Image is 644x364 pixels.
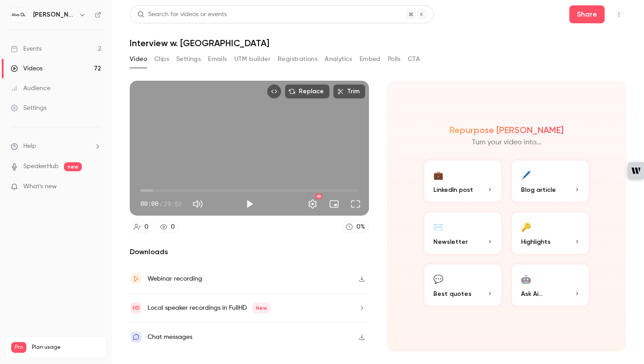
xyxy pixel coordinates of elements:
[510,159,591,204] button: 🖊️Blog article
[189,195,207,213] button: Mute
[11,64,42,73] div: Videos
[144,222,148,232] div: 0
[433,185,473,195] span: LinkedIn post
[521,168,531,182] div: 🖊️
[137,10,227,19] div: Search for videos or events
[333,84,365,99] button: Trim
[433,220,443,234] div: ✉️
[325,195,343,213] button: Turn on miniplayer
[472,137,542,148] p: Turn your video into...
[521,289,542,299] span: Ask Ai...
[164,199,182,208] span: 29:52
[569,5,605,23] button: Share
[521,185,556,195] span: Blog article
[521,272,531,286] div: 🤖
[356,222,365,232] div: 0 %
[423,263,503,308] button: 💬Best quotes
[234,52,271,66] button: UTM builder
[23,162,59,171] a: SpeakerHub
[208,52,227,66] button: Emails
[11,104,47,113] div: Settings
[510,263,591,308] button: 🤖Ask Ai...
[510,211,591,256] button: 🔑Highlights
[252,303,271,313] span: New
[130,52,147,66] button: Video
[285,84,330,99] button: Replace
[64,162,82,171] span: new
[130,38,626,48] h1: Interview w. [GEOGRAPHIC_DATA]
[521,220,531,234] div: 🔑
[316,194,322,199] div: HD
[433,168,443,182] div: 💼
[148,273,202,284] div: Webinar recording
[433,272,443,286] div: 💬
[360,52,381,66] button: Embed
[156,221,179,233] a: 0
[148,332,192,342] div: Chat messages
[433,237,468,247] span: Newsletter
[325,52,352,66] button: Analytics
[33,10,75,19] h6: [PERSON_NAME] Labs
[11,342,26,353] span: Pro
[140,199,158,208] span: 00:00
[433,289,471,299] span: Best quotes
[11,142,101,151] li: help-dropdown-opener
[11,84,51,93] div: Audience
[32,344,101,351] span: Plan usage
[23,142,36,151] span: Help
[171,222,175,232] div: 0
[159,199,163,208] span: /
[267,84,281,99] button: Embed video
[154,52,169,66] button: Clips
[342,221,369,233] a: 0%
[148,303,271,313] div: Local speaker recordings in FullHD
[423,159,503,204] button: 💼LinkedIn post
[423,211,503,256] button: ✉️Newsletter
[388,52,401,66] button: Polls
[140,199,182,208] div: 00:00
[612,7,626,22] button: Top Bar Actions
[23,182,57,191] span: What's new
[90,183,101,191] iframe: Noticeable Trigger
[176,52,201,66] button: Settings
[449,125,563,135] h2: Repurpose [PERSON_NAME]
[11,8,25,22] img: Alva Labs
[130,247,369,257] h2: Downloads
[304,195,322,213] button: Settings
[278,52,318,66] button: Registrations
[347,195,364,213] button: Full screen
[130,221,153,233] a: 0
[241,195,258,213] button: Play
[521,237,551,247] span: Highlights
[11,44,42,53] div: Events
[408,52,420,66] button: CTA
